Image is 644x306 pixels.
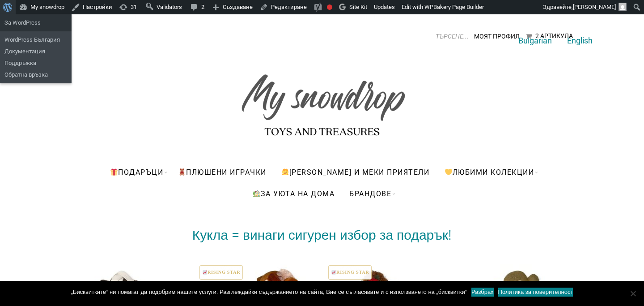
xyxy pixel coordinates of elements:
a: [PERSON_NAME] и меки приятели [275,161,436,183]
span: No [628,289,637,298]
a: БРАНДОВЕ [343,183,398,204]
h2: Кукла = винаги сигурен избор за подарък! [69,229,575,241]
span: „Бисквитките“ ни помагат да подобрим нашите услуги. Разглеждайки съдържанието на сайта, Вие се съ... [71,288,467,297]
a: Моят Профил [474,33,520,40]
img: My snowdrop [237,58,407,143]
img: 💛 [445,168,452,176]
img: 👧 [282,168,289,176]
img: 🎁 [110,168,118,176]
input: ТЪРСЕНЕ... [402,30,469,43]
a: Любими Колекции [437,161,541,183]
a: Политика за поверителност [498,288,573,297]
a: English [567,36,593,45]
div: Focus keyphrase not set [327,4,332,10]
a: За уюта на дома [246,183,342,204]
a: Bulgarian [518,36,552,45]
a: Разбрах [471,288,494,297]
a: ПЛЮШЕНИ ИГРАЧКИ [171,161,273,183]
a: 2 Артикула [526,33,573,39]
img: 🧸 [178,168,186,176]
span: [PERSON_NAME] [573,4,616,10]
img: 🏡 [253,190,260,197]
div: 2 Артикула [535,32,573,39]
a: Подаръци [103,161,170,183]
span: Site Kit [349,4,367,10]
